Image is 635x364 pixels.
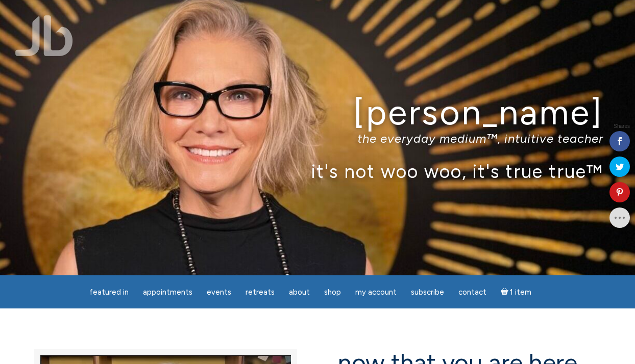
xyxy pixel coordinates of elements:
span: Shares [614,124,630,129]
a: Events [201,282,237,302]
a: Subscribe [405,282,450,302]
span: Subscribe [411,288,444,297]
p: the everyday medium™, intuitive teacher [32,131,603,146]
span: About [289,288,310,297]
a: featured in [83,282,135,302]
span: Contact [458,288,486,297]
span: 1 item [510,289,531,296]
a: My Account [349,282,403,302]
span: Appointments [143,288,192,297]
span: My Account [355,288,397,297]
span: Retreats [246,288,275,297]
a: Cart1 item [495,281,538,302]
a: Appointments [137,282,199,302]
span: Events [207,288,231,297]
h1: [PERSON_NAME] [32,93,603,132]
a: Retreats [239,282,281,302]
p: it's not woo woo, it's true true™ [32,160,603,182]
a: About [283,282,316,302]
span: Shop [324,288,341,297]
a: Contact [452,282,493,302]
img: Jamie Butler. The Everyday Medium [15,15,73,56]
i: Cart [501,288,510,297]
a: Shop [318,282,347,302]
span: featured in [89,288,129,297]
